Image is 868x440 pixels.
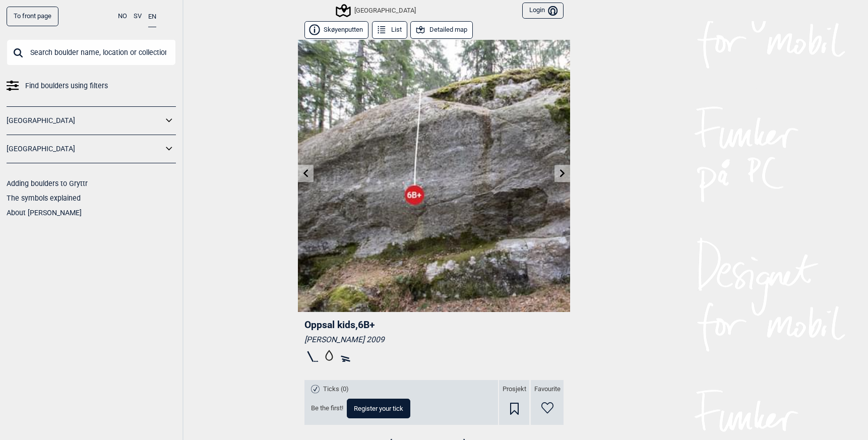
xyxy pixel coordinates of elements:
[323,385,349,394] span: Ticks (0)
[7,209,82,217] a: About [PERSON_NAME]
[148,7,156,27] button: EN
[311,404,343,413] span: Be the first!
[7,142,163,156] a: [GEOGRAPHIC_DATA]
[7,79,176,93] a: Find boulders using filters
[134,7,142,26] button: SV
[347,399,410,418] button: Register your tick
[499,380,529,425] div: Prosjekt
[7,39,176,66] input: Search boulder name, location or collection
[7,194,81,202] a: The symbols explained
[522,3,564,19] button: Login
[25,79,108,93] span: Find boulders using filters
[304,319,375,331] span: Oppsal kids , 6B+
[410,21,473,39] button: Detailed map
[372,21,407,39] button: List
[534,385,561,394] span: Favourite
[7,179,88,187] a: Adding boulders to Gryttr
[7,7,58,26] a: To front page
[354,405,403,412] span: Register your tick
[118,7,127,26] button: NO
[298,40,570,312] img: Oppsal kids 200414
[304,335,564,345] div: [PERSON_NAME] 2009
[304,21,368,39] button: Skøyenputten
[7,113,163,128] a: [GEOGRAPHIC_DATA]
[337,5,416,17] div: [GEOGRAPHIC_DATA]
